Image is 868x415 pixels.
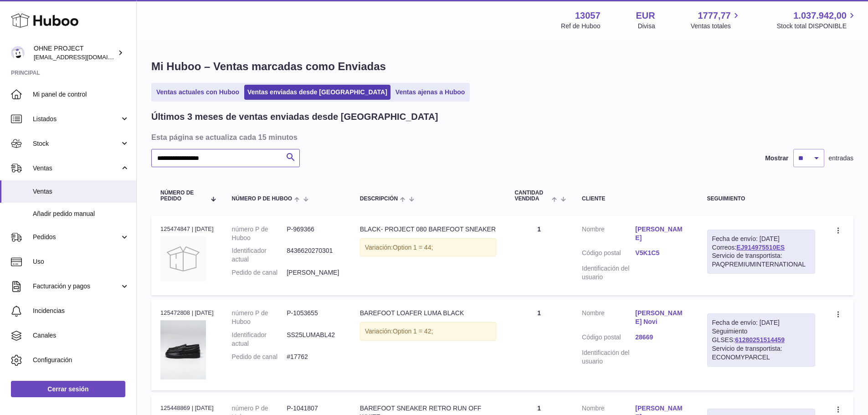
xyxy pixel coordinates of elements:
[360,309,497,318] div: BAREFOOT LOAFER LUMA BLACK
[160,404,214,412] div: 125448869 | [DATE]
[11,381,125,397] a: Cerrar sesión
[287,309,342,326] dd: P-1053655
[707,230,815,274] div: Correos:
[151,132,851,142] h3: Esta página se actualiza cada 15 minutos
[582,348,635,366] dt: Identificación del usuario
[392,85,468,100] a: Ventas ajenas a Huboo
[34,53,134,61] span: [EMAIL_ADDRESS][DOMAIN_NAME]
[575,10,601,22] strong: 13057
[33,210,129,218] span: Añadir pedido manual
[360,196,398,202] span: Descripción
[638,22,655,31] div: Divisa
[691,10,741,31] a: 1777,77 Ventas totales
[33,139,120,148] span: Stock
[151,111,438,123] h2: Últimos 3 meses de ventas enviadas desde [GEOGRAPHIC_DATA]
[232,353,287,361] dt: Pedido de canal
[33,164,120,173] span: Ventas
[393,328,433,335] span: Option 1 = 42;
[33,90,129,99] span: Mi panel de control
[232,246,287,264] dt: Identificador actual
[232,196,292,202] span: número P de Huboo
[636,10,655,22] strong: EUR
[287,225,342,242] dd: P-969366
[635,333,688,342] a: 28669
[777,10,857,31] a: 1.037.942,00 Stock total DISPONIBLE
[393,244,433,251] span: Option 1 = 44;
[33,187,129,196] span: Ventas
[34,44,116,61] div: OHNE PROJECT
[712,251,810,269] div: Servicio de transportista: PAQPREMIUMINTERNATIONAL
[793,10,847,22] span: 1.037.942,00
[153,85,242,100] a: Ventas actuales con Huboo
[505,300,573,390] td: 1
[33,356,129,364] span: Configuración
[635,309,688,326] a: [PERSON_NAME] Novi
[360,225,497,234] div: BLACK- PROJECT 080 BAREFOOT SNEAKER
[33,307,129,315] span: Incidencias
[160,225,214,233] div: 125474847 | [DATE]
[33,257,129,266] span: Uso
[707,196,815,202] div: Seguimiento
[635,249,688,257] a: V5K1C5
[287,246,342,264] dd: 8436620270301
[582,196,688,202] div: Cliente
[735,336,785,343] a: 61280251514459
[635,225,688,242] a: [PERSON_NAME]
[160,320,206,379] img: LUMA_BLACK_SMALL_4afcdadb-724a-45bb-a5a5-895f272ecdfb.jpg
[707,313,815,366] div: Seguimiento GLSES:
[151,59,853,74] h1: Mi Huboo – Ventas marcadas como Enviadas
[232,225,287,242] dt: número P de Huboo
[582,264,635,282] dt: Identificación del usuario
[582,333,635,344] dt: Código postal
[11,46,25,60] img: internalAdmin-13057@internal.huboo.com
[232,309,287,326] dt: número P de Huboo
[360,238,497,257] div: Variación:
[712,318,810,327] div: Fecha de envío: [DATE]
[287,353,342,361] dd: #17762
[160,236,206,282] img: no-photo.jpg
[505,216,573,295] td: 1
[287,331,342,348] dd: SS25LUMABL42
[582,249,635,260] dt: Código postal
[561,22,600,31] div: Ref de Huboo
[160,309,214,317] div: 125472808 | [DATE]
[777,22,857,31] span: Stock total DISPONIBLE
[582,309,635,328] dt: Nombre
[712,344,810,362] div: Servicio de transportista: ECONOMYPARCEL
[691,22,741,31] span: Ventas totales
[33,233,120,241] span: Pedidos
[712,235,810,243] div: Fecha de envío: [DATE]
[232,331,287,348] dt: Identificador actual
[736,244,785,251] a: EJ914975510ES
[33,115,120,123] span: Listados
[232,268,287,277] dt: Pedido de canal
[514,190,549,202] span: Cantidad vendida
[33,331,129,340] span: Canales
[698,10,730,22] span: 1777,77
[33,282,120,291] span: Facturación y pagos
[160,190,205,202] span: Número de pedido
[765,154,788,163] label: Mostrar
[287,268,342,277] dd: [PERSON_NAME]
[360,322,497,341] div: Variación:
[244,85,390,100] a: Ventas enviadas desde [GEOGRAPHIC_DATA]
[582,225,635,245] dt: Nombre
[829,154,853,163] span: entradas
